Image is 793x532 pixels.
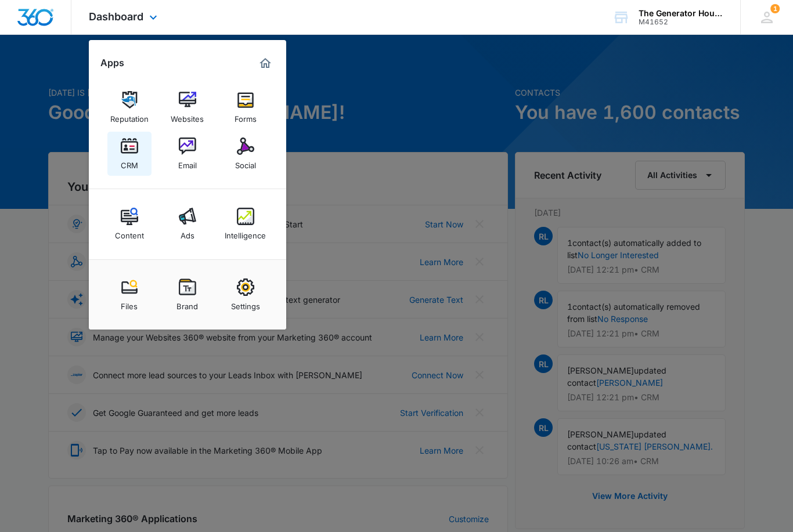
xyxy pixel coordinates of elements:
div: Brand [176,296,198,311]
a: Intelligence [224,202,268,246]
a: Files [107,273,152,317]
div: Forms [235,108,257,124]
a: CRM [107,132,152,176]
a: Settings [224,273,268,317]
a: Forms [224,85,268,129]
a: Websites [165,85,210,129]
div: Websites [171,108,204,124]
span: Dashboard [89,10,143,23]
a: Reputation [107,85,152,129]
a: Email [165,132,210,176]
div: Intelligence [225,225,266,240]
div: Social [235,155,256,170]
a: Content [107,202,152,246]
div: Email [178,155,197,170]
div: Ads [181,225,194,240]
div: Reputation [110,108,149,124]
a: Brand [165,273,210,317]
a: Marketing 360® Dashboard [256,54,275,73]
div: Files [121,296,138,311]
div: Settings [231,296,260,311]
div: account name [639,9,723,18]
div: Content [115,225,144,240]
div: notifications count [770,4,780,13]
a: Ads [165,202,210,246]
div: CRM [121,155,138,170]
div: account id [639,18,723,26]
h2: Apps [100,57,124,68]
a: Social [224,132,268,176]
span: 1 [770,4,780,13]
